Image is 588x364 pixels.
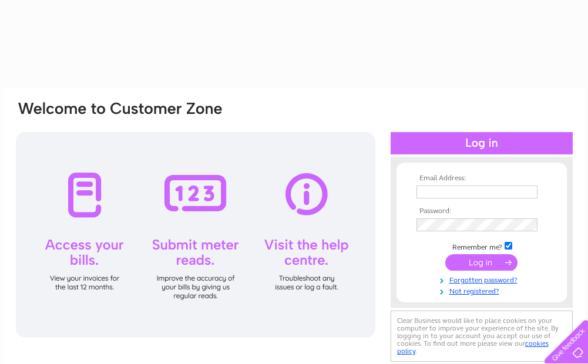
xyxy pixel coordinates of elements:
a: Not registered? [416,285,550,296]
a: Forgotten password? [416,274,550,285]
div: Clear Business would like to place cookies on your computer to improve your experience of the sit... [391,311,573,362]
td: Remember me? [414,240,550,252]
a: cookies policy [397,339,549,355]
th: Password: [414,207,550,215]
th: Email Address: [414,174,550,183]
input: Submit [445,254,518,271]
